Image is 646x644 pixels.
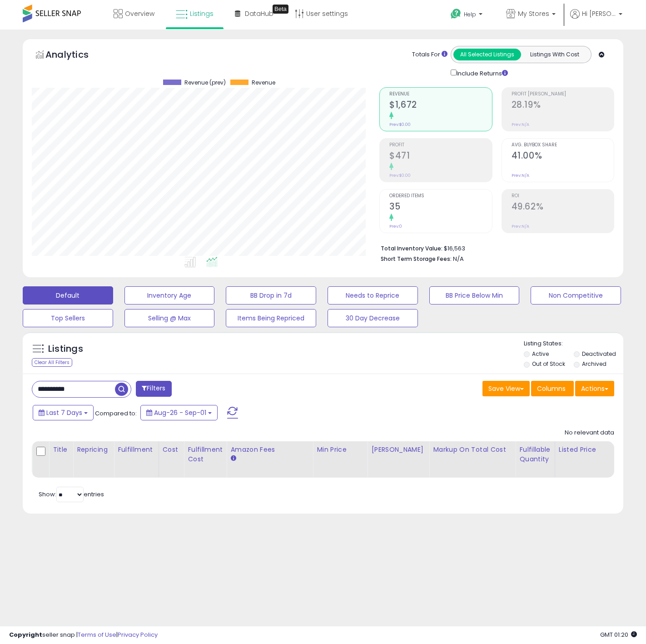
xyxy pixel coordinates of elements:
small: Prev: N/A [512,122,529,127]
div: Listed Price [559,445,637,454]
span: Listings [190,9,214,18]
i: Get Help [450,8,462,20]
button: Inventory Age [124,286,215,305]
span: DataHub [245,9,273,18]
b: Short Term Storage Fees: [381,255,452,263]
button: Listings With Cost [521,49,588,60]
a: Help [443,1,492,30]
div: Cost [163,445,180,454]
span: Avg. Buybox Share [512,143,614,148]
button: Save View [482,381,530,396]
button: Selling @ Max [124,309,215,327]
div: Clear All Filters [32,358,72,367]
span: Aug-26 - Sep-01 [154,408,206,417]
div: Title [53,445,69,454]
span: Columns [537,384,566,393]
span: ROI [512,194,614,199]
button: All Selected Listings [453,49,521,60]
button: Aug-26 - Sep-01 [140,405,218,420]
button: BB Drop in 7d [226,286,316,305]
button: Actions [575,381,614,396]
small: Amazon Fees. [230,454,236,463]
h2: 28.19% [512,100,614,112]
span: My Stores [518,9,549,18]
label: Active [532,350,549,358]
span: Profit [PERSON_NAME] [512,92,614,97]
label: Deactivated [582,350,616,358]
b: Total Inventory Value: [381,245,442,252]
div: Fulfillment Cost [188,445,223,464]
span: Help [464,10,476,18]
div: Repricing [77,445,110,454]
h2: 41.00% [512,150,614,163]
button: Filters [136,381,171,397]
button: BB Price Below Min [429,286,520,305]
label: Out of Stock [532,360,565,368]
div: [PERSON_NAME] [371,445,425,454]
small: Prev: $0.00 [389,122,411,127]
span: Revenue [252,80,275,86]
button: Needs to Reprice [328,286,418,305]
button: Non Competitive [531,286,621,305]
div: Amazon Fees [230,445,309,454]
div: Include Returns [444,68,519,78]
h2: 49.62% [512,201,614,214]
h2: $471 [389,150,492,163]
div: No relevant data [565,429,614,437]
a: Hi [PERSON_NAME] [570,9,622,30]
th: The percentage added to the cost of goods (COGS) that forms the calculator for Min & Max prices. [429,441,516,478]
span: N/A [453,255,464,263]
div: Tooltip anchor [273,5,288,14]
span: Hi [PERSON_NAME] [582,9,616,18]
span: Overview [125,9,154,18]
h5: Listings [48,343,83,355]
span: Compared to: [95,409,137,418]
h5: Analytics [45,48,106,63]
span: Revenue [389,92,492,97]
small: Prev: N/A [512,173,529,178]
li: $16,563 [381,242,607,253]
label: Archived [582,360,606,368]
span: Revenue (prev) [184,80,226,86]
div: Fulfillable Quantity [519,445,551,464]
span: Show: entries [39,490,104,499]
div: Fulfillment [118,445,154,454]
div: Min Price [317,445,363,454]
span: Last 7 Days [46,408,82,417]
span: Ordered Items [389,194,492,199]
small: Prev: $0.00 [389,173,411,178]
button: Top Sellers [23,309,113,327]
p: Listing States: [524,339,624,348]
small: Prev: N/A [512,224,529,229]
button: Items Being Repriced [226,309,316,327]
button: Columns [531,381,574,396]
h2: $1,672 [389,100,492,112]
h2: 35 [389,201,492,214]
div: Totals For [412,50,447,59]
button: 30 Day Decrease [328,309,418,327]
div: Markup on Total Cost [433,445,512,454]
small: Prev: 0 [389,224,402,229]
button: Last 7 Days [33,405,94,420]
button: Default [23,286,113,305]
span: Profit [389,143,492,148]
